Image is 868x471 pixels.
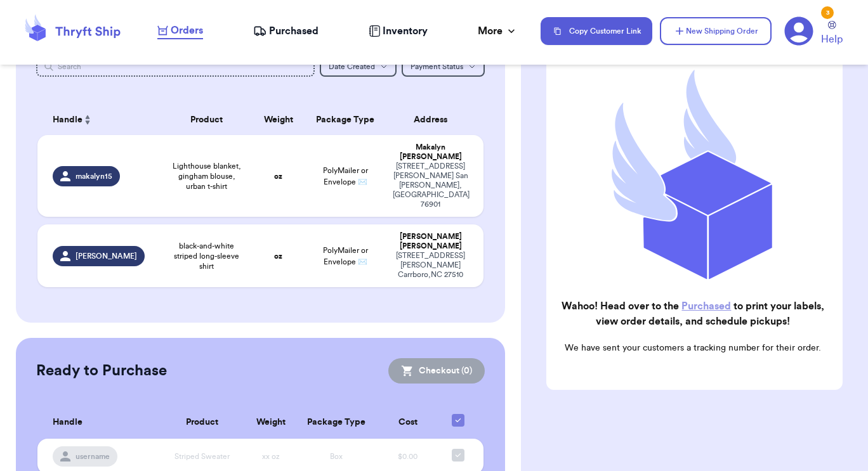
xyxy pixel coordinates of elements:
[297,406,375,439] th: Package Type
[369,23,428,39] a: Inventory
[383,23,428,39] span: Inventory
[170,241,244,271] span: black-and-white striped long-sleeve shirt
[36,56,315,77] input: Search
[269,23,319,39] span: Purchased
[245,406,297,439] th: Weight
[251,105,305,135] th: Weight
[393,251,468,280] div: [STREET_ADDRESS][PERSON_NAME] Carrboro , NC 27510
[784,16,813,46] a: 3
[388,358,485,384] button: Checkout (0)
[323,247,368,266] span: PolyMailer or Envelope ✉️
[660,17,772,45] button: New Shipping Order
[274,252,282,260] strong: oz
[821,21,843,47] a: Help
[76,171,112,181] span: makalyn15
[320,56,397,77] button: Date Created
[411,63,463,70] span: Payment Status
[274,172,282,180] strong: oz
[82,112,93,127] button: Sort ascending
[262,453,280,460] span: xx oz
[330,453,343,460] span: Box
[53,113,82,127] span: Handle
[305,105,386,135] th: Package Type
[478,23,518,39] div: More
[556,342,830,354] p: We have sent your customers a tracking number for their order.
[171,23,203,38] span: Orders
[162,105,252,135] th: Product
[53,416,82,429] span: Handle
[556,299,830,329] h2: Wahoo! Head over to the to print your labels, view order details, and schedule pickups!
[157,23,203,39] a: Orders
[393,162,468,209] div: [STREET_ADDRESS][PERSON_NAME] San [PERSON_NAME] , [GEOGRAPHIC_DATA] 76901
[159,406,246,439] th: Product
[398,453,418,460] span: $0.00
[375,406,440,439] th: Cost
[393,143,468,162] div: Makalyn [PERSON_NAME]
[402,56,485,77] button: Payment Status
[36,361,167,381] h2: Ready to Purchase
[821,6,834,19] div: 3
[329,63,375,70] span: Date Created
[821,32,843,47] span: Help
[170,161,244,191] span: Lighthouse blanket, gingham blouse, urban t-shirt
[76,251,137,261] span: [PERSON_NAME]
[541,17,652,45] button: Copy Customer Link
[76,451,110,461] span: username
[393,232,468,251] div: [PERSON_NAME] [PERSON_NAME]
[253,23,319,39] a: Purchased
[385,105,483,135] th: Address
[174,453,230,460] span: Striped Sweater
[681,301,731,311] a: Purchased
[323,167,368,186] span: PolyMailer or Envelope ✉️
